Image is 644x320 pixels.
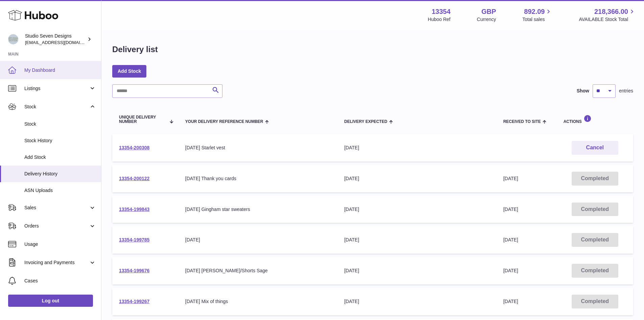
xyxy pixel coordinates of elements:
[24,121,96,127] span: Stock
[25,40,99,45] span: [EMAIL_ADDRESS][DOMAIN_NAME]
[24,259,89,266] span: Invoicing and Payments
[185,237,331,243] div: [DATE]
[432,7,451,16] strong: 13354
[24,205,89,211] span: Sales
[572,141,618,155] button: Cancel
[24,85,89,92] span: Listings
[344,175,490,182] div: [DATE]
[579,16,636,23] span: AVAILABLE Stock Total
[24,154,96,161] span: Add Stock
[503,268,518,273] span: [DATE]
[25,33,86,46] div: Studio Seven Designs
[185,206,331,213] div: [DATE] Gingham star sweaters
[185,175,331,182] div: [DATE] Thank you cards
[344,206,490,213] div: [DATE]
[344,268,490,274] div: [DATE]
[119,145,149,150] a: 13354-200308
[24,137,96,144] span: Stock History
[522,7,552,23] a: 892.09 Total sales
[564,115,626,124] div: Actions
[503,120,541,124] span: Received to Site
[119,237,149,242] a: 13354-199785
[522,16,552,23] span: Total sales
[24,278,96,284] span: Cases
[428,16,451,23] div: Huboo Ref
[594,7,628,16] span: 218,366.00
[344,120,387,124] span: Delivery Expected
[24,241,96,248] span: Usage
[24,171,96,177] span: Delivery History
[503,299,518,304] span: [DATE]
[24,223,89,229] span: Orders
[503,207,518,212] span: [DATE]
[577,88,589,94] label: Show
[8,295,93,307] a: Log out
[185,298,331,305] div: [DATE] Mix of things
[185,145,331,151] div: [DATE] Starlet vest
[119,299,149,304] a: 13354-199267
[477,16,496,23] div: Currency
[119,207,149,212] a: 13354-199843
[24,187,96,194] span: ASN Uploads
[112,65,146,77] a: Add Stock
[112,44,158,55] h1: Delivery list
[481,7,496,16] strong: GBP
[24,104,89,110] span: Stock
[503,237,518,242] span: [DATE]
[185,120,263,124] span: Your Delivery Reference Number
[524,7,545,16] span: 892.09
[119,176,149,181] a: 13354-200122
[8,34,18,44] img: contact.studiosevendesigns@gmail.com
[503,176,518,181] span: [DATE]
[119,115,166,124] span: Unique Delivery Number
[185,268,331,274] div: [DATE] [PERSON_NAME]/Shorts Sage
[619,88,633,94] span: entries
[344,237,490,243] div: [DATE]
[119,268,149,273] a: 13354-199676
[344,298,490,305] div: [DATE]
[579,7,636,23] a: 218,366.00 AVAILABLE Stock Total
[24,67,96,73] span: My Dashboard
[344,145,490,151] div: [DATE]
